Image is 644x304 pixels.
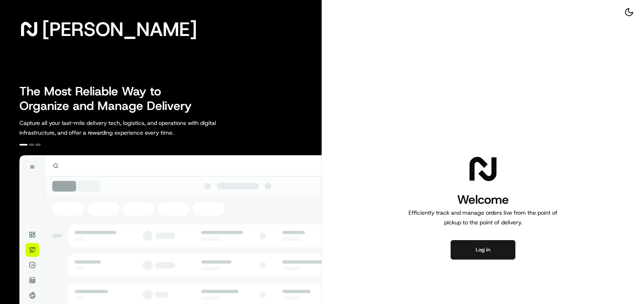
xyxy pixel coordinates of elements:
button: Log in [451,240,515,260]
p: Efficiently track and manage orders live from the point of pickup to the point of delivery. [405,208,561,227]
h1: Welcome [405,192,561,208]
p: Capture all your last-mile delivery tech, logistics, and operations with digital infrastructure, ... [19,118,252,137]
h2: The Most Reliable Way to Organize and Manage Delivery [19,84,201,113]
span: [PERSON_NAME] [42,21,197,37]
